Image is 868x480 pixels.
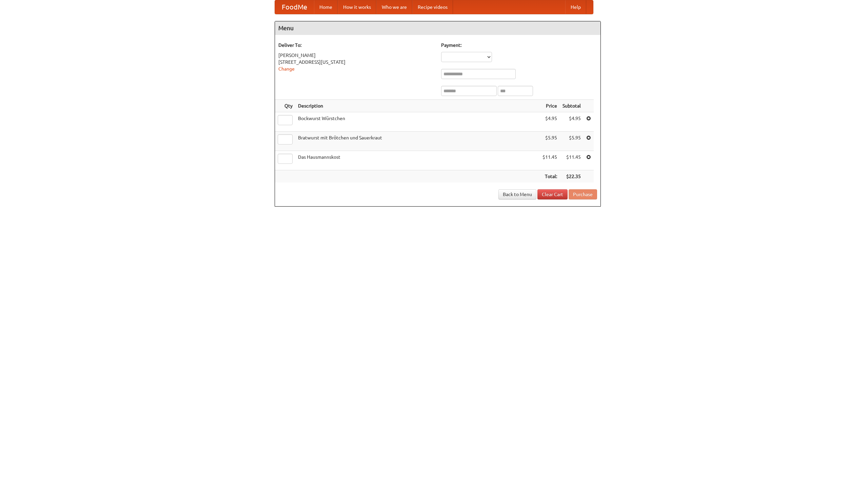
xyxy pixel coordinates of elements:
[540,100,560,112] th: Price
[569,189,597,199] button: Purchase
[295,151,540,170] td: Das Hausmannskost
[560,170,584,183] th: $22.35
[560,112,584,132] td: $4.95
[560,151,584,170] td: $11.45
[295,100,540,112] th: Description
[295,132,540,151] td: Bratwurst mit Brötchen und Sauerkraut
[314,0,338,14] a: Home
[565,0,586,14] a: Help
[275,21,600,35] h4: Menu
[278,59,434,65] div: [STREET_ADDRESS][US_STATE]
[278,42,434,49] h5: Deliver To:
[275,100,295,112] th: Qty
[278,66,295,72] a: Change
[338,0,376,14] a: How it works
[376,0,412,14] a: Who we are
[540,151,560,170] td: $11.45
[412,0,453,14] a: Recipe videos
[537,189,568,199] a: Clear Cart
[540,112,560,132] td: $4.95
[441,42,597,49] h5: Payment:
[560,100,584,112] th: Subtotal
[275,0,314,14] a: FoodMe
[278,52,434,59] div: [PERSON_NAME]
[540,132,560,151] td: $5.95
[295,112,540,132] td: Bockwurst Würstchen
[498,189,536,199] a: Back to Menu
[540,170,560,183] th: Total:
[560,132,584,151] td: $5.95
